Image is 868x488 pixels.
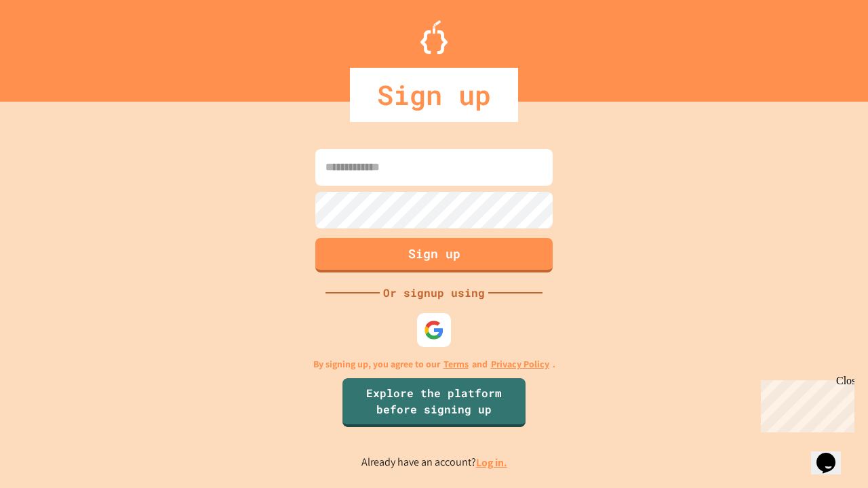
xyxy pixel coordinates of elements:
[424,320,444,340] img: google-icon.svg
[361,454,507,471] p: Already have an account?
[313,357,555,371] p: By signing up, you agree to our and .
[315,238,553,272] button: Sign up
[491,357,549,371] a: Privacy Policy
[350,68,518,122] div: Sign up
[420,20,448,54] img: Logo.svg
[476,455,507,470] a: Log in.
[755,375,854,432] iframe: chat widget
[811,434,854,474] iframe: chat widget
[380,285,488,301] div: Or signup using
[342,378,526,427] a: Explore the platform before signing up
[443,357,469,371] a: Terms
[5,5,94,86] div: Chat with us now!Close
